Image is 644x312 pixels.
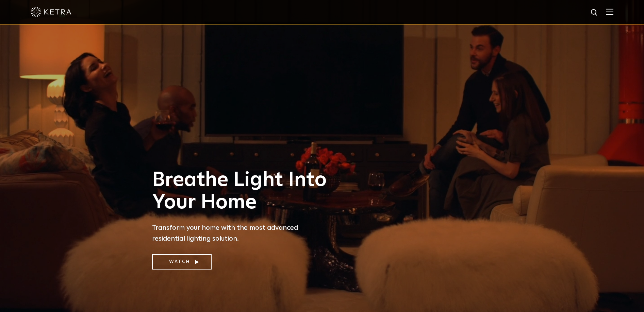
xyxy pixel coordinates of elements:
[31,7,71,17] img: ketra-logo-2019-white
[590,8,599,17] img: search icon
[152,254,212,270] a: Watch
[606,8,613,15] img: Hamburger%20Nav.svg
[152,222,332,244] p: Transform your home with the most advanced residential lighting solution.
[152,169,332,214] h1: Breathe Light Into Your Home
